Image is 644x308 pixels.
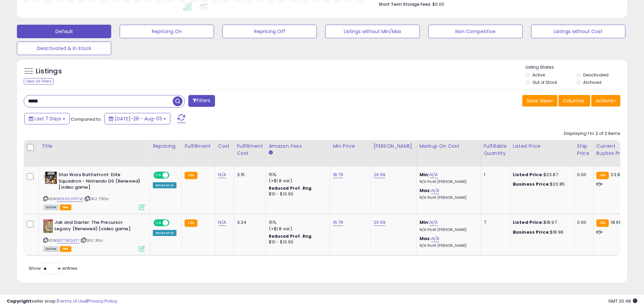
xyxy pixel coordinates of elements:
[420,195,476,200] p: N/A Profit [PERSON_NAME]
[120,25,214,38] button: Repricing On
[420,180,476,184] p: N/A Profit [PERSON_NAME]
[333,143,368,150] div: Min Price
[325,25,420,38] button: Listings without Min/Max
[269,150,273,156] small: Amazon Fees.
[596,219,609,227] small: FBA
[420,171,430,178] b: Min:
[522,95,557,106] button: Save View
[218,219,226,226] a: N/A
[379,1,431,7] b: Short Term Storage Fees:
[484,143,507,157] div: Fulfillable Quantity
[513,219,569,226] div: $18.97
[58,298,87,304] a: Terms of Use
[611,219,621,226] span: 18.69
[532,72,545,78] label: Active
[237,172,261,178] div: 3.15
[84,196,109,202] span: | SKU: 7311cr
[80,238,103,243] span: | SKU: 311cr
[153,143,179,150] div: Repricing
[563,97,584,104] span: Columns
[269,172,325,178] div: 15%
[60,246,71,252] span: FBA
[269,143,327,150] div: Amazon Fees
[154,220,163,226] span: ON
[564,131,620,137] div: Displaying 1 to 2 of 2 items
[596,143,631,157] div: Current Buybox Price
[269,185,313,191] b: Reduced Prof. Rng.
[513,229,550,235] b: Business Price:
[24,113,70,124] button: Last 7 Days
[531,25,625,38] button: Listings without Cost
[218,143,231,150] div: Cost
[532,79,557,85] label: Out of Stock
[583,72,609,78] label: Deactivated
[54,219,137,234] b: Jak and Daxter: The Precursor Legacy (Renewed) [video game]
[429,171,437,178] a: N/A
[34,115,61,122] span: Last 7 Days
[43,219,145,251] div: ASIN:
[17,25,111,38] button: Default
[484,172,505,178] div: 1
[42,143,147,150] div: Title
[218,171,226,178] a: N/A
[513,181,569,187] div: $23.85
[269,219,325,226] div: 15%
[374,171,386,178] a: 26.99
[36,67,62,76] h5: Listings
[185,172,197,179] small: FBA
[43,172,145,209] div: ASIN:
[269,191,325,197] div: $10 - $10.90
[420,243,476,248] p: N/A Profit [PERSON_NAME]
[577,219,588,226] div: 0.00
[420,219,430,226] b: Min:
[43,172,57,184] img: 51Ru8FRy7LL._SL40_.jpg
[333,171,343,178] a: 18.79
[526,64,627,71] p: Listing States:
[185,219,197,227] small: FBA
[513,219,544,226] b: Listed Price:
[153,182,176,188] div: Amazon AI
[431,187,439,194] a: N/A
[577,172,588,178] div: 0.00
[71,116,102,122] span: Compared to:
[333,219,343,226] a: 16.79
[60,205,71,210] span: FBA
[43,205,59,210] span: All listings currently available for purchase on Amazon
[43,246,59,252] span: All listings currently available for purchase on Amazon
[57,238,79,243] a: B07TMQJKTT
[420,228,476,232] p: N/A Profit [PERSON_NAME]
[88,298,117,304] a: Privacy Policy
[513,172,569,178] div: $23.87
[7,298,31,304] strong: Copyright
[513,143,571,150] div: Listed Price
[428,25,523,38] button: Non Competitive
[596,172,609,179] small: FBA
[168,220,179,226] span: OFF
[29,265,77,271] span: Show: entries
[153,230,176,236] div: Amazon AI
[43,219,53,233] img: 51rqonFBSUL._SL40_.jpg
[269,239,325,245] div: $10 - $10.90
[591,95,620,106] button: Actions
[269,226,325,232] div: (+$1.8 var)
[611,171,622,178] span: 23.87
[58,172,141,192] b: Star Wars Battlefront: Elite Squadron - Nintendo DS (Renewed) [video game]
[558,95,590,106] button: Columns
[374,219,386,226] a: 20.99
[420,235,431,242] b: Max:
[104,113,170,124] button: [DATE]-28 - Aug-03
[7,298,117,305] div: seller snap | |
[269,233,313,239] b: Reduced Prof. Rng.
[420,187,431,194] b: Max:
[185,143,212,150] div: Fulfillment
[374,143,414,150] div: [PERSON_NAME]
[237,219,261,226] div: 3.24
[484,219,505,226] div: 7
[416,140,481,167] th: The percentage added to the cost of goods (COGS) that forms the calculator for Min & Max prices.
[513,171,544,178] b: Listed Price:
[269,178,325,184] div: (+$1.8 var)
[24,78,54,85] div: Clear All Filters
[222,25,317,38] button: Repricing Off
[57,196,83,202] a: B08562PD7W
[237,143,263,157] div: Fulfillment Cost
